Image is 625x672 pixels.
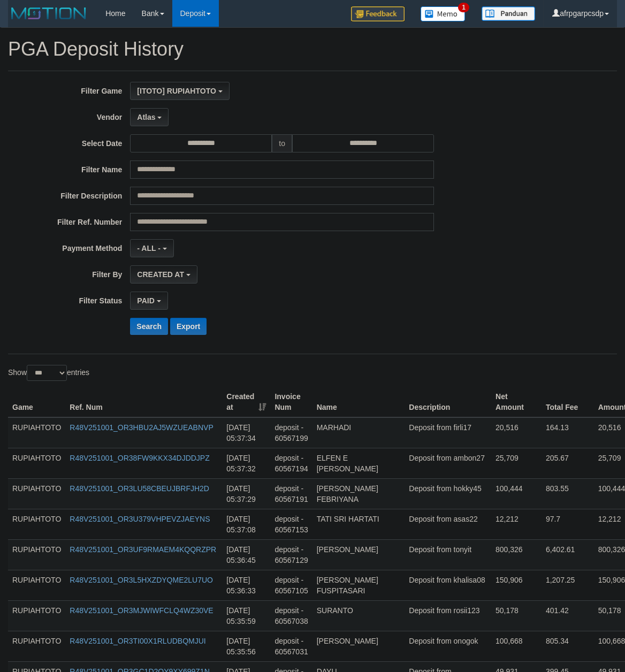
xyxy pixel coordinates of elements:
[312,417,405,448] td: MARHADI
[312,631,405,661] td: [PERSON_NAME]
[542,478,594,509] td: 803.55
[222,509,270,539] td: [DATE] 05:37:08
[70,454,209,462] a: R48V251001_OR38FW9KKX34DJDDJPZ
[312,570,405,600] td: [PERSON_NAME] FUSPITASARI
[312,387,405,417] th: Name
[542,448,594,478] td: 205.67
[137,87,216,95] span: [ITOTO] RUPIAHTOTO
[312,448,405,478] td: ELFEN E [PERSON_NAME]
[405,631,491,661] td: Deposit from onogok
[65,387,222,417] th: Ref. Num
[312,478,405,509] td: [PERSON_NAME] FEBRIYANA
[130,239,173,257] button: - ALL -
[542,600,594,631] td: 401.42
[137,244,161,253] span: - ALL -
[222,600,270,631] td: [DATE] 05:35:59
[482,6,535,21] img: panduan.png
[222,387,270,417] th: Created at: activate to sort column ascending
[542,387,594,417] th: Total Fee
[405,539,491,570] td: Deposit from tonyit
[8,5,89,21] img: MOTION_logo.png
[70,637,205,645] a: R48V251001_OR3TI00X1RLUDBQMJUI
[130,108,169,126] button: Atlas
[405,387,491,417] th: Description
[405,570,491,600] td: Deposit from khalisa08
[222,631,270,661] td: [DATE] 05:35:56
[222,570,270,600] td: [DATE] 05:36:33
[312,600,405,631] td: SURANTO
[70,606,213,615] a: R48V251001_OR3MJWIWFCLQ4WZ30VE
[8,509,65,539] td: RUPIAHTOTO
[542,570,594,600] td: 1,207.25
[222,478,270,509] td: [DATE] 05:37:29
[458,3,469,12] span: 1
[491,478,542,509] td: 100,444
[542,417,594,448] td: 164.13
[270,631,312,661] td: deposit - 60567031
[130,82,229,100] button: [ITOTO] RUPIAHTOTO
[70,423,213,432] a: R48V251001_OR3HBU2AJ5WZUEABNVP
[491,631,542,661] td: 100,668
[8,417,65,448] td: RUPIAHTOTO
[405,478,491,509] td: Deposit from hokky45
[70,484,209,493] a: R48V251001_OR3LU58CBEUJBRFJH2D
[491,570,542,600] td: 150,906
[70,515,210,523] a: R48V251001_OR3U379VHPEVZJAEYNS
[8,365,89,381] label: Show entries
[491,600,542,631] td: 50,178
[170,318,207,335] button: Export
[270,570,312,600] td: deposit - 60567105
[130,265,197,284] button: CREATED AT
[312,509,405,539] td: TATI SRI HARTATI
[272,134,292,152] span: to
[421,6,466,21] img: Button%20Memo.svg
[270,539,312,570] td: deposit - 60567129
[270,448,312,478] td: deposit - 60567194
[8,39,617,60] h1: PGA Deposit History
[8,387,65,417] th: Game
[405,448,491,478] td: Deposit from ambon27
[137,270,184,279] span: CREATED AT
[312,539,405,570] td: [PERSON_NAME]
[491,448,542,478] td: 25,709
[130,292,167,310] button: PAID
[491,509,542,539] td: 12,212
[270,417,312,448] td: deposit - 60567199
[222,448,270,478] td: [DATE] 05:37:32
[137,296,154,305] span: PAID
[491,539,542,570] td: 800,326
[491,417,542,448] td: 20,516
[491,387,542,417] th: Net Amount
[130,318,168,335] button: Search
[8,539,65,570] td: RUPIAHTOTO
[405,509,491,539] td: Deposit from asas22
[270,509,312,539] td: deposit - 60567153
[270,478,312,509] td: deposit - 60567191
[405,600,491,631] td: Deposit from rosii123
[27,365,67,381] select: Showentries
[270,600,312,631] td: deposit - 60567038
[137,113,155,121] span: Atlas
[70,576,213,584] a: R48V251001_OR3L5HXZDYQME2LU7UO
[542,539,594,570] td: 6,402.61
[270,387,312,417] th: Invoice Num
[542,631,594,661] td: 805.34
[351,6,405,21] img: Feedback.jpg
[405,417,491,448] td: Deposit from firli17
[222,539,270,570] td: [DATE] 05:36:45
[8,570,65,600] td: RUPIAHTOTO
[8,448,65,478] td: RUPIAHTOTO
[542,509,594,539] td: 97.7
[70,545,216,554] a: R48V251001_OR3UF9RMAEM4KQQRZPR
[8,600,65,631] td: RUPIAHTOTO
[222,417,270,448] td: [DATE] 05:37:34
[8,478,65,509] td: RUPIAHTOTO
